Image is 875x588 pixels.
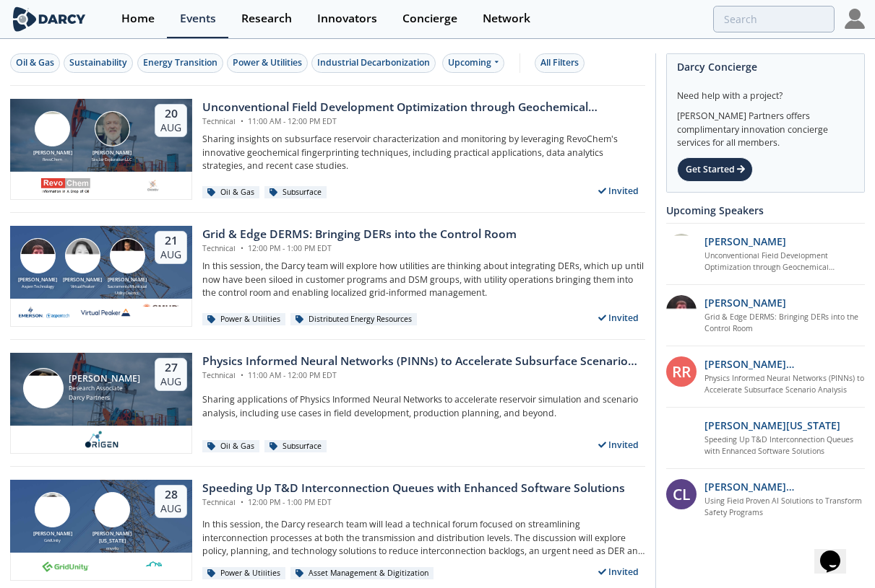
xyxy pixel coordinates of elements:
[121,13,155,25] div: Home
[95,492,130,527] img: Luigi Montana
[35,111,70,146] img: Bob Aylsworth
[704,479,866,494] p: [PERSON_NAME][MEDICAL_DATA]
[160,107,181,121] div: 20
[160,488,181,502] div: 28
[10,226,645,327] a: Jonathan Curtis [PERSON_NAME] Aspen Technology Brenda Chew [PERSON_NAME] Virtual Peaker Yevgeniy ...
[290,567,434,580] div: Asset Management & Digitization
[30,530,75,538] div: [PERSON_NAME]
[238,370,246,380] span: •
[704,496,866,519] a: Using Field Proven AI Solutions to Transform Safety Programs
[238,116,246,126] span: •
[241,13,292,25] div: Research
[10,99,645,200] a: Bob Aylsworth [PERSON_NAME] RevoChem John Sinclair [PERSON_NAME] Sinclair Exploration LLC 20 Aug ...
[238,243,246,253] span: •
[666,234,697,264] img: 2k2ez1SvSiOh3gKHmcgF
[666,198,865,223] div: Upcoming Speakers
[704,250,866,273] a: Unconventional Field Development Optimization through Geochemical Fingerprinting Technology
[317,13,377,25] div: Innovators
[677,102,854,150] div: [PERSON_NAME] Partners offers complimentary innovation concierge services for all members.
[666,479,697,509] div: CL
[666,418,697,448] img: 1b183925-147f-4a47-82c9-16eeeed5003c
[592,309,646,327] div: Invited
[16,56,54,69] div: Oil & Gas
[110,238,145,273] img: Yevgeniy Postnov
[10,353,645,454] a: Juan Mayol [PERSON_NAME] Research Associate Darcy Partners 27 Aug Physics Informed Neural Network...
[30,149,75,157] div: [PERSON_NAME]
[704,295,786,310] p: [PERSON_NAME]
[704,356,866,372] p: [PERSON_NAME] [PERSON_NAME]
[677,79,854,102] div: Need help with a project?
[845,9,865,29] img: Profile
[19,304,69,321] img: cb84fb6c-3603-43a1-87e3-48fd23fb317a
[160,121,181,134] div: Aug
[105,276,150,284] div: [PERSON_NAME]
[202,99,645,116] div: Unconventional Field Development Optimization through Geochemical Fingerprinting Technology
[677,157,753,182] div: Get Started
[80,304,131,321] img: virtual-peaker.com.png
[145,177,163,194] img: ovintiv.com.png
[264,186,327,199] div: Subsurface
[704,234,786,249] p: [PERSON_NAME]
[202,243,517,255] div: Technical 12:00 PM - 1:00 PM EDT
[160,502,181,515] div: Aug
[233,56,302,69] div: Power & Utilities
[202,393,645,420] p: Sharing applications of Physics Informed Neural Networks to accelerate reservoir simulation and s...
[80,431,123,448] img: origen.ai.png
[814,530,861,574] iframe: chat widget
[535,53,585,73] button: All Filters
[69,56,127,69] div: Sustainability
[202,226,517,243] div: Grid & Edge DERMS: Bringing DERs into the Control Room
[677,54,854,79] div: Darcy Concierge
[704,418,840,433] p: [PERSON_NAME][US_STATE]
[592,436,646,454] div: Invited
[202,133,645,172] p: Sharing insights on subsurface reservoir characterization and monitoring by leveraging RevoChem's...
[40,558,91,575] img: 1659894010494-gridunity-wp-logo.png
[227,53,308,73] button: Power & Utilities
[60,276,105,284] div: [PERSON_NAME]
[704,373,866,396] a: Physics Informed Neural Networks (PINNs) to Accelerate Subsurface Scenario Analysis
[90,157,134,162] div: Sinclair Exploration LLC
[30,537,75,543] div: GridUnity
[15,284,60,289] div: Aspen Technology
[160,248,181,261] div: Aug
[592,182,646,200] div: Invited
[202,353,645,370] div: Physics Informed Neural Networks (PINNs) to Accelerate Subsurface Scenario Analysis
[238,497,246,507] span: •
[202,116,645,128] div: Technical 11:00 AM - 12:00 PM EDT
[160,375,181,388] div: Aug
[202,567,285,580] div: Power & Utilities
[704,312,866,335] a: Grid & Edge DERMS: Bringing DERs into the Control Room
[202,518,645,558] p: In this session, the Darcy research team will lead a technical forum focused on streamlining inte...
[15,276,60,284] div: [PERSON_NAME]
[95,111,130,146] img: John Sinclair
[202,186,259,199] div: Oil & Gas
[160,234,181,248] div: 21
[160,361,181,375] div: 27
[35,492,70,527] img: Brian Fitzsimons
[666,356,697,387] div: RR
[666,295,697,325] img: accc9a8e-a9c1-4d58-ae37-132228efcf55
[137,53,223,73] button: Energy Transition
[704,434,866,457] a: Speeding Up T&D Interconnection Queues with Enhanced Software Solutions
[90,530,134,545] div: [PERSON_NAME][US_STATE]
[10,53,60,73] button: Oil & Gas
[10,6,88,32] img: logo-wide.svg
[713,6,835,32] input: Advanced Search
[847,63,855,71] img: information.svg
[60,284,105,289] div: Virtual Peaker
[202,480,625,497] div: Speeding Up T&D Interconnection Queues with Enhanced Software Solutions
[143,56,217,69] div: Energy Transition
[483,13,530,25] div: Network
[402,13,457,25] div: Concierge
[442,53,505,73] div: Upcoming
[64,53,133,73] button: Sustainability
[145,558,163,575] img: 336b6de1-6040-4323-9c13-5718d9811639
[202,313,285,326] div: Power & Utilities
[142,304,184,321] img: Smud.org.png
[65,238,100,273] img: Brenda Chew
[264,440,327,453] div: Subsurface
[30,157,75,162] div: RevoChem
[105,284,150,296] div: Sacramento Municipal Utility District.
[90,149,134,157] div: [PERSON_NAME]
[202,260,645,299] p: In this session, the Darcy team will explore how utilities are thinking about integrating DERs, w...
